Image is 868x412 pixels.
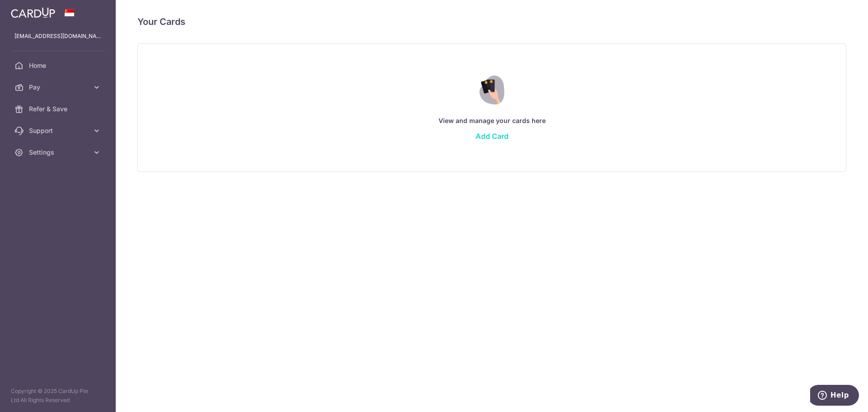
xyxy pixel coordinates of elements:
[472,76,511,104] img: Credit Card
[29,83,89,92] span: Pay
[11,7,55,18] img: CardUp
[29,61,89,70] span: Home
[810,385,859,407] iframe: Opens a widget where you can find more information
[476,132,509,141] a: Add Card
[29,148,89,157] span: Settings
[29,104,89,114] span: Refer & Save
[137,14,185,29] h4: Your Cards
[80,6,99,14] span: Help
[156,115,828,126] p: View and manage your cards here
[14,32,101,41] p: [EMAIL_ADDRESS][DOMAIN_NAME]
[29,126,89,135] span: Support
